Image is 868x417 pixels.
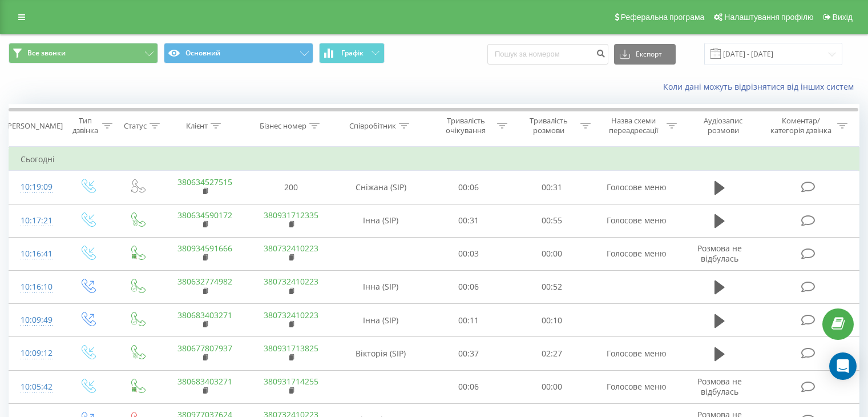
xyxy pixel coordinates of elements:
[510,237,593,270] td: 00:00
[724,13,813,22] span: Налаштування профілю
[510,204,593,237] td: 00:55
[487,44,608,65] input: Пошук за номером
[264,276,318,287] a: 380732410223
[427,204,510,237] td: 00:31
[21,342,51,364] div: 10:09:12
[264,243,318,254] a: 380732410223
[829,352,857,380] div: Open Intercom Messenger
[334,270,427,303] td: Інна (SIP)
[177,210,232,220] a: 380634590172
[427,237,510,270] td: 00:03
[510,304,593,337] td: 00:10
[593,370,679,403] td: Голосове меню
[510,370,593,403] td: 00:00
[177,310,232,320] a: 380683403271
[264,343,318,354] a: 380931713825
[427,270,510,303] td: 00:06
[510,171,593,204] td: 00:31
[248,171,334,204] td: 200
[593,171,679,204] td: Голосове меню
[9,43,158,63] button: Все звонки
[604,116,664,135] div: Назва схеми переадресації
[614,44,676,65] button: Експорт
[510,270,593,303] td: 00:52
[690,116,757,135] div: Аудіозапис розмови
[124,121,147,131] div: Статус
[663,81,859,92] a: Коли дані можуть відрізнятися вiд інших систем
[319,43,385,63] button: Графік
[697,243,742,264] span: Розмова не відбулась
[21,376,51,398] div: 10:05:42
[697,376,742,397] span: Розмова не відбулась
[21,210,51,232] div: 10:17:21
[768,116,834,135] div: Коментар/категорія дзвінка
[21,276,51,298] div: 10:16:10
[593,337,679,370] td: Голосове меню
[177,243,232,254] a: 380934591666
[27,49,66,58] span: Все звонки
[593,204,679,237] td: Голосове меню
[520,116,578,135] div: Тривалість розмови
[349,121,396,131] div: Співробітник
[621,13,705,22] span: Реферальна програма
[341,49,364,57] span: Графік
[186,121,208,131] div: Клієнт
[177,276,232,287] a: 380632774982
[177,376,232,387] a: 380683403271
[427,171,510,204] td: 00:06
[177,177,232,187] a: 380634527515
[593,237,679,270] td: Голосове меню
[9,148,859,171] td: Сьогодні
[427,337,510,370] td: 00:37
[21,176,51,198] div: 10:19:09
[177,343,232,354] a: 380677807937
[264,376,318,387] a: 380931714255
[264,310,318,320] a: 380732410223
[833,13,853,22] span: Вихід
[21,243,51,265] div: 10:16:41
[334,304,427,337] td: Інна (SIP)
[438,116,495,135] div: Тривалість очікування
[427,304,510,337] td: 00:11
[510,337,593,370] td: 02:27
[164,43,313,63] button: Основний
[334,337,427,370] td: Вікторія (SIP)
[264,210,318,220] a: 380931712335
[260,121,306,131] div: Бізнес номер
[21,309,51,331] div: 10:09:49
[5,121,63,131] div: [PERSON_NAME]
[427,370,510,403] td: 00:06
[334,204,427,237] td: Інна (SIP)
[72,116,99,135] div: Тип дзвінка
[334,171,427,204] td: Сніжана (SIP)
